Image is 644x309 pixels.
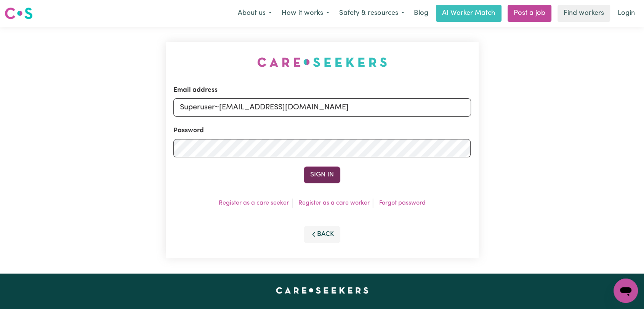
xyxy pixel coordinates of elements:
button: Sign In [304,167,340,183]
input: Email address [173,98,471,117]
a: Register as a care worker [298,200,370,206]
a: Careseekers logo [5,5,33,22]
a: Careseekers home page [276,287,368,293]
label: Password [173,126,204,136]
a: AI Worker Match [436,5,501,22]
button: Safety & resources [334,5,409,21]
button: How it works [277,5,334,21]
img: Careseekers logo [5,6,33,20]
button: Back [304,226,340,243]
a: Find workers [557,5,610,22]
a: Register as a care seeker [219,200,289,206]
a: Forgot password [379,200,426,206]
a: Login [613,5,639,22]
a: Blog [409,5,433,22]
iframe: Button to launch messaging window [614,279,638,303]
button: About us [233,5,277,21]
label: Email address [173,85,218,95]
a: Post a job [508,5,551,22]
